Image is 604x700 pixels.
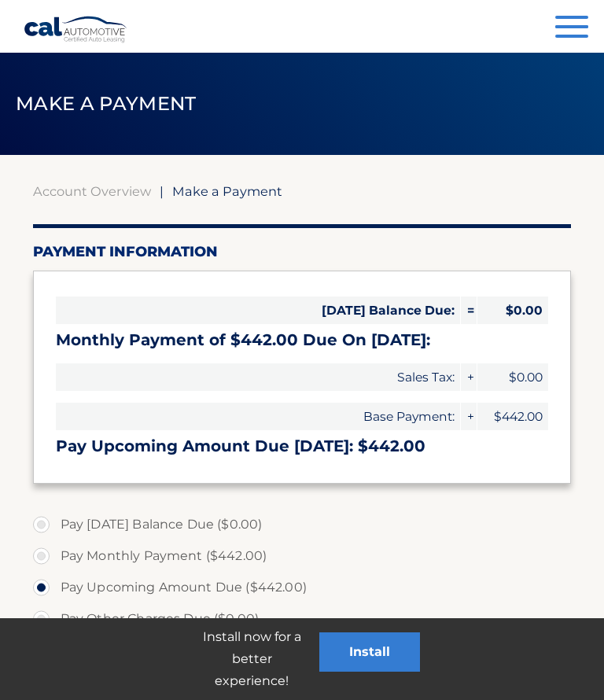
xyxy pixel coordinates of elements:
span: Make a Payment [16,92,196,115]
span: $442.00 [477,403,548,430]
label: Pay Other Charges Due ($0.00) [33,603,572,635]
h3: Monthly Payment of $442.00 Due On [DATE]: [56,330,549,350]
span: | [160,183,164,199]
label: Pay [DATE] Balance Due ($0.00) [33,509,572,540]
span: Sales Tax: [56,363,461,391]
span: = [461,297,477,324]
label: Pay Monthly Payment ($442.00) [33,540,572,572]
span: $0.00 [477,363,548,391]
h2: Payment Information [33,243,572,260]
a: Account Overview [33,183,151,199]
span: $0.00 [477,297,548,324]
button: Menu [555,16,588,42]
p: Install now for a better experience! [184,626,319,692]
label: Pay Upcoming Amount Due ($442.00) [33,572,572,603]
span: + [461,403,477,430]
h3: Pay Upcoming Amount Due [DATE]: $442.00 [56,437,549,456]
span: Base Payment: [56,403,461,430]
span: [DATE] Balance Due: [56,297,461,324]
button: Install [319,632,420,672]
span: + [461,363,477,391]
span: Make a Payment [172,183,282,199]
a: Cal Automotive [24,16,128,43]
